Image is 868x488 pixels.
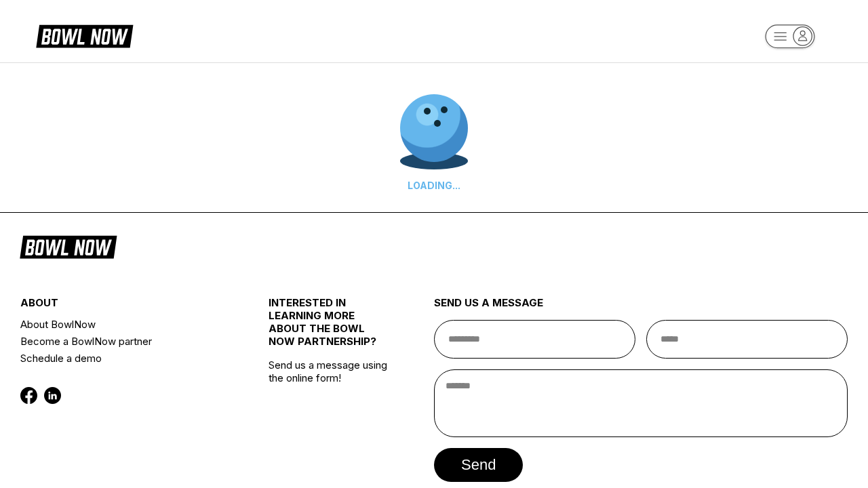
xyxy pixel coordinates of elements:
[20,333,227,350] a: Become a BowlNow partner
[434,296,848,320] div: send us a message
[20,350,227,367] a: Schedule a demo
[20,296,227,316] div: about
[269,296,393,359] div: INTERESTED IN LEARNING MORE ABOUT THE BOWL NOW PARTNERSHIP?
[20,316,227,333] a: About BowlNow
[400,180,468,191] div: LOADING...
[434,448,523,482] button: send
